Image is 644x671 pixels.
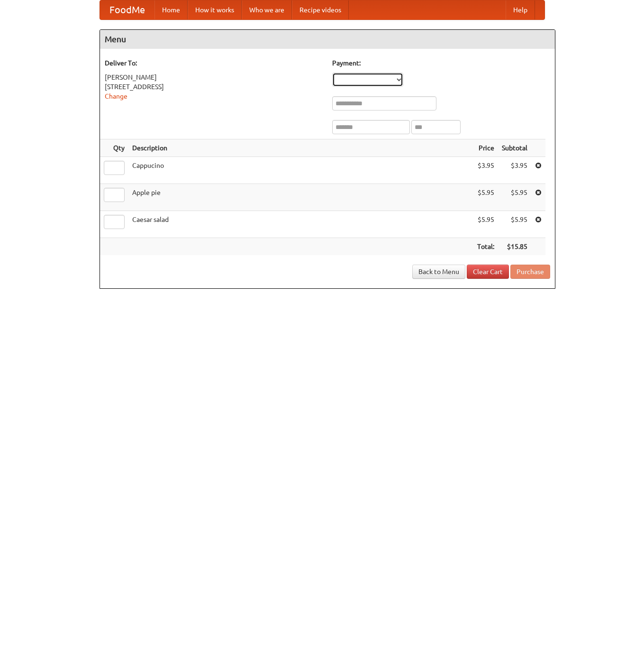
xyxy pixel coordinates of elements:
a: Back to Menu [412,265,465,279]
a: How it works [188,0,242,19]
a: Who we are [242,0,292,19]
th: Price [473,139,498,157]
a: Home [154,0,188,19]
a: Change [105,92,127,100]
h5: Payment: [332,58,550,68]
th: Description [128,139,473,157]
td: $3.95 [498,157,531,184]
a: Help [506,0,535,19]
div: [STREET_ADDRESS] [105,82,323,92]
th: Subtotal [498,139,531,157]
td: Cappucino [128,157,473,184]
td: $3.95 [473,157,498,184]
div: [PERSON_NAME] [105,73,323,82]
td: $5.95 [498,184,531,211]
h4: Menu [100,30,555,49]
th: Total: [473,238,498,256]
td: $5.95 [473,184,498,211]
td: Apple pie [128,184,473,211]
a: Clear Cart [467,265,509,279]
td: Caesar salad [128,211,473,238]
th: Qty [100,139,128,157]
a: Recipe videos [292,0,349,19]
h5: Deliver To: [105,58,323,68]
th: $15.85 [498,238,531,256]
td: $5.95 [473,211,498,238]
a: FoodMe [100,0,154,19]
button: Purchase [510,265,550,279]
td: $5.95 [498,211,531,238]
